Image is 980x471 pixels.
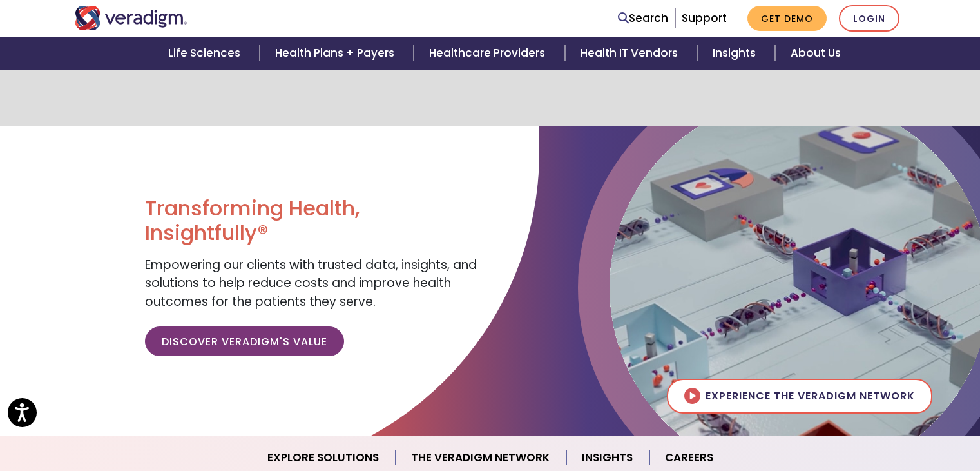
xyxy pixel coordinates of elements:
[775,37,856,70] a: About Us
[75,6,187,30] img: Veradigm logo
[747,6,827,31] a: Get Demo
[839,5,899,32] a: Login
[145,326,344,356] a: Discover Veradigm's Value
[260,37,414,70] a: Health Plans + Payers
[414,37,564,70] a: Healthcare Providers
[153,37,260,70] a: Life Sciences
[697,37,775,70] a: Insights
[145,256,477,310] span: Empowering our clients with trusted data, insights, and solutions to help reduce costs and improv...
[682,10,727,26] a: Support
[565,37,697,70] a: Health IT Vendors
[145,196,480,246] h1: Transforming Health, Insightfully®
[618,10,668,27] a: Search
